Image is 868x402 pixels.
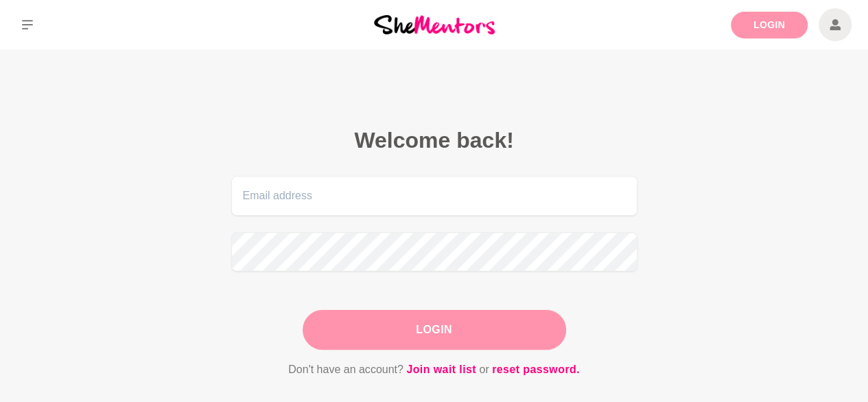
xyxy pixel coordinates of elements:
a: reset password. [492,361,580,379]
h2: Welcome back! [231,126,637,154]
img: She Mentors Logo [374,15,495,34]
p: Don't have an account? or [231,361,637,379]
input: Email address [231,176,637,216]
a: Join wait list [406,361,476,379]
a: Login [731,12,808,38]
